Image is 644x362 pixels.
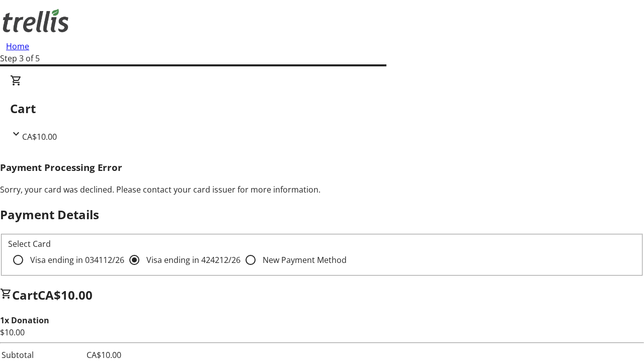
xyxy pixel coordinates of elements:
label: New Payment Method [261,254,347,266]
span: 12/26 [103,254,124,265]
span: Visa ending in 0341 [30,254,124,265]
span: CA$10.00 [38,287,93,303]
span: Cart [12,287,38,303]
span: Visa ending in 4242 [146,254,240,265]
div: Select Card [8,238,636,250]
h2: Cart [10,100,634,118]
td: CA$10.00 [35,348,122,361]
td: Subtotal [1,348,34,361]
span: CA$10.00 [22,131,57,142]
span: 12/26 [219,254,240,265]
div: CartCA$10.00 [10,74,634,143]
